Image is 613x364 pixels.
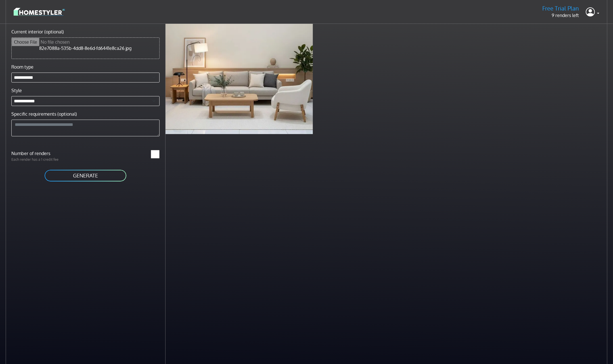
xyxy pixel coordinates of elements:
img: logo-3de290ba35641baa71223ecac5eacb59cb85b4c7fdf211dc9aaecaaee71ea2f8.svg [14,7,65,17]
button: GENERATE [44,169,127,182]
label: Current interior (optional) [11,28,64,35]
label: Room type [11,64,34,70]
label: Specific requirements (optional) [11,111,77,117]
p: 9 renders left [542,12,579,19]
p: Each render has a 1 credit fee [8,157,85,162]
label: Style [11,87,22,94]
h5: Free Trial Plan [542,5,579,12]
label: Number of renders [8,150,85,157]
